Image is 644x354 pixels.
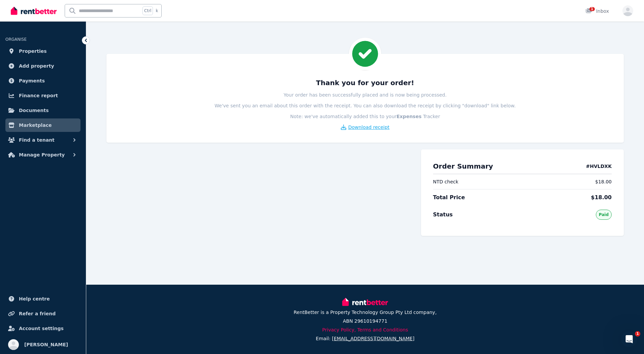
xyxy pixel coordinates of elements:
[595,178,612,185] span: $18.00
[24,341,68,349] span: [PERSON_NAME]
[433,178,458,185] span: NTD check
[5,307,80,320] a: Refer a friend
[5,37,27,42] span: ORGANISE
[11,6,57,16] img: RentBetter
[316,78,414,87] h3: Thank you for your order!
[396,114,421,119] b: Expenses
[433,162,493,171] h2: Order Summary
[621,331,637,347] iframe: Intercom live chat
[342,297,388,307] img: RentBetter
[316,335,415,342] p: Email:
[5,59,80,73] a: Add property
[156,8,158,13] span: k
[19,136,55,144] span: Find a tenant
[5,118,80,132] a: Marketplace
[332,336,415,341] span: [EMAIL_ADDRESS][DOMAIN_NAME]
[343,318,387,324] p: ABN 29610194771
[433,193,465,202] span: Total Price
[19,121,52,129] span: Marketplace
[591,193,612,202] span: $18.00
[19,47,47,55] span: Properties
[294,309,437,316] p: RentBetter is a Property Technology Group Pty Ltd company,
[19,310,56,318] span: Refer a friend
[5,148,80,162] button: Manage Property
[19,151,65,159] span: Manage Property
[142,6,153,15] span: Ctrl
[599,212,609,217] span: Paid
[5,104,80,117] a: Documents
[433,211,453,219] span: Status
[635,331,640,337] span: 1
[5,89,80,102] a: Finance report
[215,102,516,109] p: We've sent you an email about this order with the receipt. You can also download the receipt by c...
[19,62,54,70] span: Add property
[19,92,58,100] span: Finance report
[19,324,64,332] span: Account settings
[322,327,408,332] a: Privacy Policy, Terms and Conditions
[586,163,612,170] h4: # HVLDXK
[589,7,595,11] span: 1
[348,124,390,131] span: Download receipt
[290,113,440,120] p: Note: we've automatically added this to your Tracker
[19,295,50,303] span: Help centre
[5,322,80,335] a: Account settings
[19,106,49,114] span: Documents
[19,77,45,85] span: Payments
[5,292,80,306] a: Help centre
[5,133,80,147] button: Find a tenant
[5,74,80,87] a: Payments
[5,44,80,58] a: Properties
[585,8,609,14] div: Inbox
[284,92,447,98] p: Your order has been successfully placed and is now being processed.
